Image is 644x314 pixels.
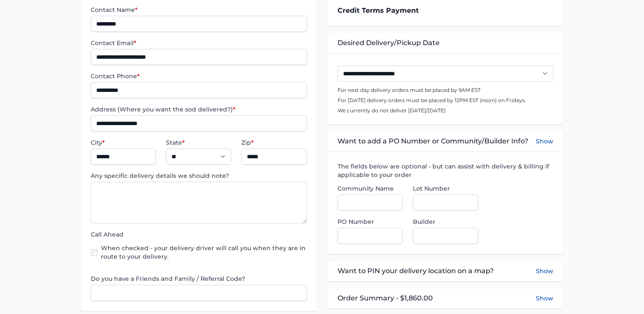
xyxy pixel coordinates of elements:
[327,33,564,53] div: Desired Delivery/Pickup Date
[338,217,403,226] label: PO Number
[338,184,403,193] label: Community Name
[536,294,553,303] button: Show
[101,244,306,261] label: When checked - your delivery driver will call you when they are in route to your delivery.
[91,274,306,283] label: Do you have a Friends and Family / Referral Code?
[338,107,553,114] p: We currently do not deliver [DATE]/[DATE]
[413,184,478,193] label: Lot Number
[536,136,553,146] button: Show
[338,6,419,14] strong: Credit Terms Payment
[338,136,528,146] span: Want to add a PO Number or Community/Builder Info?
[413,217,478,226] label: Builder
[338,97,553,104] p: For [DATE] delivery orders must be placed by 12PM EST (noon) on Fridays.
[91,138,156,147] label: City
[91,39,306,47] label: Contact Email
[91,6,306,14] label: Contact Name
[338,293,433,303] span: Order Summary - $1,860.00
[338,266,494,276] span: Want to PIN your delivery location on a map?
[91,230,306,239] label: Call Ahead
[338,162,553,179] label: The fields below are optional - but can assist with delivery & billing if applicable to your order
[91,171,306,180] label: Any specific delivery details we should note?
[241,138,306,147] label: Zip
[536,266,553,276] button: Show
[166,138,231,147] label: State
[338,87,553,94] p: For next day delivery orders must be placed by 9AM EST
[91,72,306,80] label: Contact Phone
[91,105,306,114] label: Address (Where you want the sod delivered?)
